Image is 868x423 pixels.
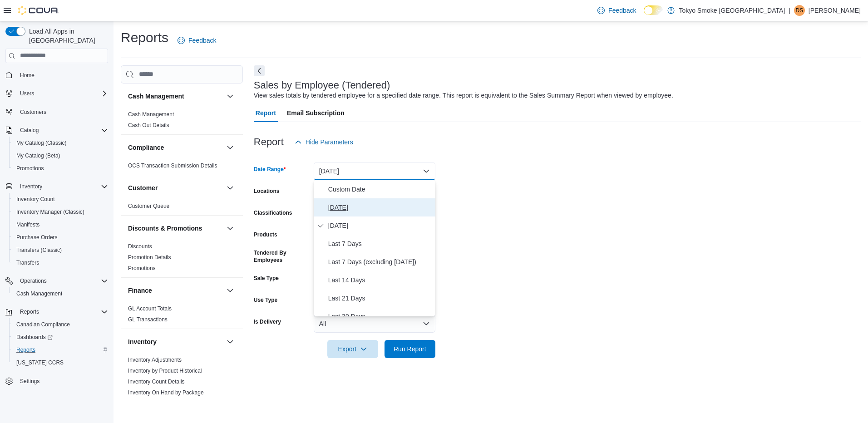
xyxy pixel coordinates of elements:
a: Inventory Adjustments [128,357,182,363]
label: Date Range [254,166,286,173]
button: Inventory [16,181,46,192]
button: [DATE] [314,162,435,180]
span: Promotions [13,163,108,174]
span: Reports [20,308,39,315]
button: Catalog [2,124,112,137]
button: Transfers (Classic) [9,244,112,256]
button: Inventory Manager (Classic) [9,206,112,218]
span: Discounts [128,243,152,250]
button: Cash Management [9,287,112,300]
h3: Sales by Employee (Tendered) [254,80,390,91]
a: Reports [13,344,39,355]
label: Tendered By Employees [254,249,310,264]
span: Customers [20,108,46,116]
span: Operations [16,275,108,286]
a: Home [16,70,38,81]
a: Transfers [13,257,43,268]
button: Settings [2,374,112,388]
button: Inventory [128,337,223,346]
span: Report [256,104,276,122]
span: [DATE] [328,202,432,213]
span: Inventory Adjustments [128,356,182,364]
span: Cash Management [128,111,174,118]
span: Purchase Orders [16,234,58,241]
span: Inventory [20,183,42,190]
a: GL Account Totals [128,305,172,312]
span: Reports [16,306,108,317]
span: Dashboards [16,334,53,341]
h3: Report [254,137,284,148]
span: Catalog [16,125,108,136]
span: Home [16,69,108,81]
span: Last 7 Days (excluding [DATE]) [328,256,432,267]
button: Inventory [225,336,236,347]
span: Hide Parameters [306,138,353,147]
button: All [314,315,435,333]
a: Promotions [13,163,48,174]
span: Cash Out Details [128,122,169,129]
button: Canadian Compliance [9,318,112,331]
label: Is Delivery [254,318,281,325]
a: Customers [16,107,50,118]
button: Catalog [16,125,42,136]
span: Inventory Manager (Classic) [16,208,84,216]
div: Discounts & Promotions [121,241,243,277]
p: | [789,5,790,16]
span: My Catalog (Classic) [13,138,108,148]
label: Products [254,231,277,238]
span: Settings [20,378,39,385]
span: Washington CCRS [13,357,108,368]
a: Feedback [594,1,640,20]
button: Inventory Count [9,193,112,206]
button: Reports [16,306,43,317]
a: Settings [16,376,43,387]
span: Feedback [608,6,636,15]
a: Inventory by Product Historical [128,368,202,374]
button: Customers [2,105,112,118]
span: Catalog [20,127,39,134]
a: Manifests [13,219,43,230]
input: Dark Mode [644,5,663,15]
span: Export [333,340,373,358]
span: Transfers [13,257,108,268]
span: Customer Queue [128,202,169,210]
span: My Catalog (Classic) [16,139,67,147]
button: Purchase Orders [9,231,112,244]
button: Compliance [225,142,236,153]
span: DS [796,5,804,16]
span: [US_STATE] CCRS [16,359,64,366]
label: Use Type [254,296,277,304]
button: Customer [128,183,223,192]
span: Promotion Details [128,254,171,261]
span: Manifests [16,221,39,228]
button: My Catalog (Classic) [9,137,112,149]
span: OCS Transaction Submission Details [128,162,217,169]
a: Inventory On Hand by Package [128,389,204,396]
a: My Catalog (Classic) [13,138,70,148]
a: Transfers (Classic) [13,245,65,256]
span: Feedback [188,36,216,45]
button: Compliance [128,143,223,152]
button: Users [16,88,38,99]
button: Inventory [2,180,112,193]
h3: Customer [128,183,158,192]
span: My Catalog (Beta) [13,150,108,161]
button: Next [254,65,265,76]
p: Tokyo Smoke [GEOGRAPHIC_DATA] [679,5,785,16]
div: View sales totals by tendered employee for a specified date range. This report is equivalent to t... [254,91,673,100]
a: Feedback [174,31,220,49]
button: My Catalog (Beta) [9,149,112,162]
a: OCS Transaction Submission Details [128,162,217,169]
span: Transfers (Classic) [16,246,62,254]
a: Inventory On Hand by Product [128,400,201,407]
div: Select listbox [314,180,435,316]
span: Operations [20,277,47,285]
button: Discounts & Promotions [128,224,223,233]
span: Transfers [16,259,39,266]
h3: Cash Management [128,92,184,101]
span: Promotions [128,265,156,272]
span: Inventory [16,181,108,192]
p: [PERSON_NAME] [809,5,861,16]
a: Cash Management [13,288,66,299]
